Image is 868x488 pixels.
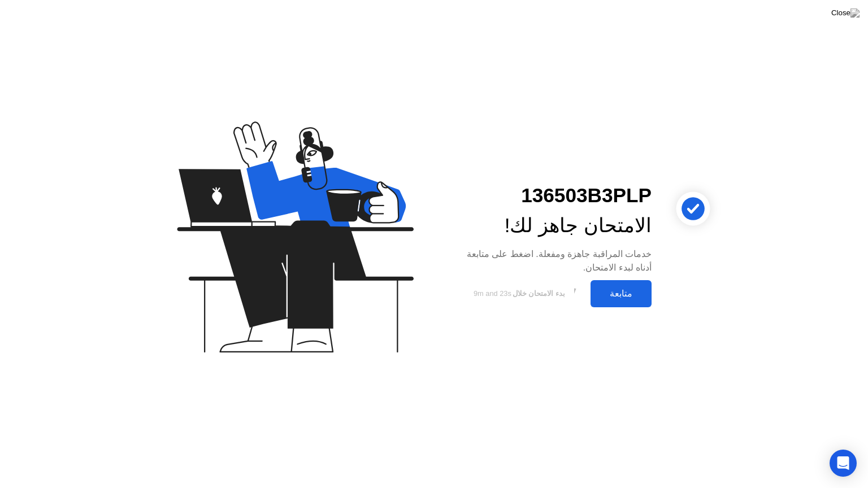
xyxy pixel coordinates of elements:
button: بدء الامتحان خلال9m and 23s [452,283,585,304]
div: خدمات المراقبة جاهزة ومفعلة. اضغط على متابعة أدناه لبدء الامتحان. [452,247,652,274]
button: متابعة [591,280,652,307]
div: Open Intercom Messenger [830,450,857,477]
div: متابعة [594,288,648,299]
div: 136503B3PLP [452,181,652,211]
img: Close [831,8,860,18]
span: 9m and 23s [474,289,511,298]
div: الامتحان جاهز لك! [452,211,652,241]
